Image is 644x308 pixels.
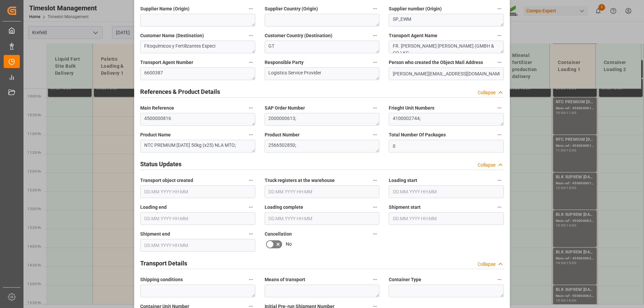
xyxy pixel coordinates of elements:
span: Customer Name (Destination) [140,32,204,39]
span: Loading complete [265,204,303,211]
button: SAP Order Number [371,104,379,112]
button: Shipping conditions [247,275,255,284]
span: Transport Agent Number [140,59,193,66]
button: Transport Agent Name [495,31,504,40]
span: Cancellation [265,231,292,238]
span: Supplier Country (Origin) [265,5,318,12]
span: Product Number [265,131,300,138]
span: Shipping conditions [140,276,183,283]
input: DD.MM.YYYY HH:MM [265,212,380,225]
span: Shipment end [140,231,170,238]
button: Person who created the Object Mail Address [495,58,504,67]
span: Transport Agent Name [389,32,437,39]
textarea: FR. [PERSON_NAME] [PERSON_NAME] (GMBH & CO.) KG [389,41,504,53]
button: Shipment start [495,203,504,211]
button: Transport object created [247,176,255,185]
button: Loading end [247,203,255,211]
span: Truck registers at the warehouse [265,177,335,184]
button: Loading complete [371,203,379,211]
textarea: Logistics Service Provider [265,67,380,80]
button: Responsible Party [371,58,379,67]
button: Supplier Name (Origin) [247,4,255,13]
span: SAP Order Number [265,105,305,112]
button: Customer Name (Destination) [247,31,255,40]
button: Truck registers at the warehouse [371,176,379,185]
span: Supplier Name (Origin) [140,5,190,12]
button: Main Reference [247,104,255,112]
div: Collapse [478,162,495,169]
h2: Transport Details [140,259,187,268]
h2: References & Product Details [140,87,220,96]
textarea: 2000000613; [265,113,380,126]
input: DD.MM.YYYY HH:MM [140,185,255,198]
button: Loading start [495,176,504,185]
button: Container Type [495,275,504,284]
span: Transport object created [140,177,193,184]
textarea: 4500000816 [140,113,255,126]
button: Product Number [371,130,379,139]
textarea: Fitoquímicos y Fertilizantes Especi [140,41,255,53]
button: Means of transport [371,275,379,284]
span: Loading end [140,204,167,211]
button: Shipment end [247,230,255,238]
textarea: SP_EWM [389,14,504,26]
span: Person who created the Object Mail Address [389,59,483,66]
button: Supplier Country (Origin) [371,4,379,13]
div: Collapse [478,261,495,268]
input: DD.MM.YYYY HH:MM [265,185,380,198]
input: DD.MM.YYYY HH:MM [389,185,504,198]
input: DD.MM.YYYY HH:MM [389,212,504,225]
button: Frieght Unit Numbers [495,104,504,112]
span: Shipment start [389,204,421,211]
span: Product Name [140,131,171,138]
textarea: 6600387 [140,67,255,80]
span: Total Number Of Packages [389,131,446,138]
span: Frieght Unit Numbers [389,105,434,112]
h2: Status Updates [140,160,181,169]
button: Cancellation [371,230,379,238]
textarea: GT [265,41,380,53]
span: Customer Country (Destination) [265,32,332,39]
button: Customer Country (Destination) [371,31,379,40]
span: Loading start [389,177,417,184]
span: No [286,241,292,248]
input: DD.MM.YYYY HH:MM [140,239,255,252]
textarea: NTC PREMIUM [DATE] 50kg (x25) NLA MTO; [140,140,255,152]
span: Responsible Party [265,59,304,66]
button: Total Number Of Packages [495,130,504,139]
span: Main Reference [140,105,174,112]
button: Transport Agent Number [247,58,255,67]
input: DD.MM.YYYY HH:MM [140,212,255,225]
textarea: 4100002744; [389,113,504,126]
span: Supplier number (Origin) [389,5,442,12]
textarea: 2566502850; [265,140,380,152]
button: Product Name [247,130,255,139]
span: Means of transport [265,276,305,283]
div: Collapse [478,89,495,96]
button: Supplier number (Origin) [495,4,504,13]
span: Container Type [389,276,421,283]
